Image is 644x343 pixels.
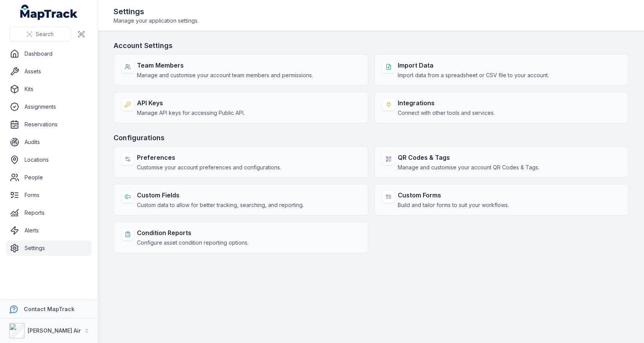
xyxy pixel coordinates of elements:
[374,184,629,215] a: Custom FormsBuild and tailor forms to suit your workflows.
[374,54,629,86] a: Import DataImport data from a spreadsheet or CSV file to your account.
[114,54,368,86] a: Team MembersManage and customise your account team members and permissions.
[114,184,368,215] a: Custom FieldsCustom data to allow for better tracking, searching, and reporting.
[6,81,92,97] a: Kits
[398,191,509,200] strong: Custom Forms
[114,17,199,25] span: Manage your application settings.
[6,134,92,150] a: Audits
[398,98,495,108] strong: Integrations
[374,92,629,123] a: IntegrationsConnect with other tools and services.
[398,164,539,171] span: Manage and customise your account QR Codes & Tags.
[398,109,495,117] span: Connect with other tools and services.
[6,46,92,61] a: Dashboard
[137,71,313,79] span: Manage and customise your account team members and permissions.
[137,164,281,171] span: Customise your account preferences and configurations.
[398,61,549,70] strong: Import Data
[6,187,92,203] a: Forms
[6,99,92,114] a: Assignments
[137,109,245,117] span: Manage API keys for accessing Public API.
[114,6,199,17] h2: Settings
[114,92,368,123] a: API KeysManage API keys for accessing Public API.
[9,27,71,41] button: Search
[137,201,304,209] span: Custom data to allow for better tracking, searching, and reporting.
[398,153,539,162] strong: QR Codes & Tags
[374,146,629,178] a: QR Codes & TagsManage and customise your account QR Codes & Tags.
[114,222,368,253] a: Condition ReportsConfigure asset condition reporting options.
[6,170,92,185] a: People
[114,146,368,178] a: PreferencesCustomise your account preferences and configurations.
[137,98,245,108] strong: API Keys
[20,5,78,20] a: MapTrack
[137,153,281,162] strong: Preferences
[6,205,92,220] a: Reports
[24,306,74,312] strong: Contact MapTrack
[137,228,249,237] strong: Condition Reports
[398,201,509,209] span: Build and tailor forms to suit your workflows.
[114,133,629,143] h3: Configurations
[398,71,549,79] span: Import data from a spreadsheet or CSV file to your account.
[6,240,92,256] a: Settings
[6,64,92,79] a: Assets
[137,239,249,247] span: Configure asset condition reporting options.
[6,152,92,167] a: Locations
[28,327,81,334] strong: [PERSON_NAME] Air
[137,61,313,70] strong: Team Members
[114,40,629,51] h3: Account Settings
[36,30,54,38] span: Search
[6,117,92,132] a: Reservations
[6,223,92,238] a: Alerts
[137,191,304,200] strong: Custom Fields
